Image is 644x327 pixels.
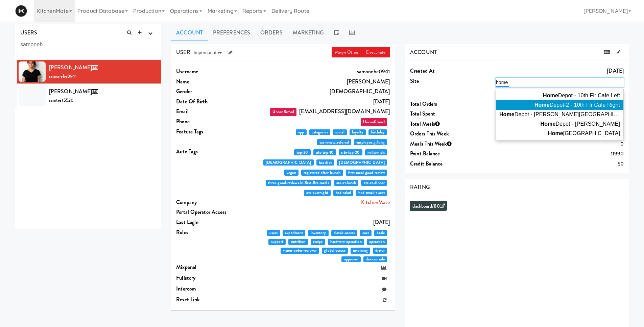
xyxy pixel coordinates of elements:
span: Depot - [PERSON_NAME] [541,121,620,127]
li: [PERSON_NAME]samonehe0941 [15,60,161,84]
span: ate-overnight [304,190,331,196]
dt: Roles [176,227,262,237]
li: HomeDepot - [PERSON_NAME] [496,119,623,129]
input: Enter Account Site [496,78,509,87]
li: HomeDepot - 10th Flr Cafe Left [496,91,623,100]
dd: [DATE] [262,217,390,227]
dd: 11990 [496,149,624,159]
dd: [DATE] [262,97,390,107]
span: core [360,230,372,236]
span: Depot - [PERSON_NAME][GEOGRAPHIC_DATA] [499,111,636,117]
dd: [DEMOGRAPHIC_DATA] [262,86,390,97]
dt: Meals This Week [410,139,496,149]
span: [GEOGRAPHIC_DATA] [548,130,620,136]
a: Merge Other [332,47,363,57]
span: classic-access [331,230,357,236]
span: [DEMOGRAPHIC_DATA] [337,159,387,166]
li: HomeDepot-2 - 10th Flr Cafe Right [496,100,623,110]
a: dashboard/80 [412,203,445,210]
span: driver [373,248,387,254]
span: samonehe0941 [49,73,77,79]
em: Home [548,130,563,136]
dt: Orders This Week [410,129,496,139]
dd: [PERSON_NAME] [262,77,390,87]
button: Impersonate [190,48,225,58]
span: basic [374,230,387,236]
span: teammate_referral [317,139,351,145]
span: [PERSON_NAME] [49,87,101,95]
dt: Mixpanel [176,262,262,272]
dt: Phone [176,117,262,127]
span: USER [176,48,190,56]
span: first-meal-good-review [346,170,387,176]
span: has-diet [316,159,334,166]
span: three-good-reviews-in-first-five-meals [266,180,331,186]
span: recipe [311,239,325,245]
span: social [333,129,347,135]
span: site-top-20 [339,149,362,155]
dd: $0 [496,159,624,169]
span: support [268,239,286,245]
dt: Name [176,77,262,87]
span: loyalty [350,129,366,135]
a: Preferences [208,24,255,41]
dt: Company [176,197,262,207]
span: Depot-2 - 10th Flr Cafe Right [534,102,620,108]
span: operation [367,239,387,245]
span: vegan [284,170,299,176]
a: Account [171,24,208,41]
em: Home [499,111,515,117]
span: ate-at-lunch [334,180,359,186]
span: ate-at-dinner [361,180,387,186]
span: vision-order-reviewer [281,248,319,254]
dt: Gender [176,86,262,97]
li: Home[GEOGRAPHIC_DATA] [496,129,623,138]
img: Micromart [15,5,27,17]
span: Depot - 10th Flr Cafe Left [543,93,620,98]
span: had-snack-sweet [356,190,387,196]
span: Unconfirmed [270,108,296,116]
dt: Feature Tags [176,127,262,137]
dt: Point Balance [410,149,496,159]
dt: Fullstory [176,273,262,283]
span: ACCOUNT [410,48,437,56]
span: employee_gifting [354,139,387,145]
span: nutrition [288,239,308,245]
span: samtest5520 [49,97,73,103]
em: Home [543,93,558,98]
dt: Email [176,106,262,117]
em: Home [534,102,550,108]
a: Deactivate [363,47,390,57]
a: KitchenMate [361,198,390,206]
span: registered-after-launch [301,170,343,176]
dt: Username [176,67,262,77]
input: Search user [20,39,156,51]
dd: [DATE] [496,66,624,76]
span: inventory [308,230,328,236]
dt: Intercom [176,284,262,294]
dt: Credit Balance [410,159,496,169]
span: [DEMOGRAPHIC_DATA] [263,159,314,166]
span: top-30 [294,149,311,155]
span: birthday [368,129,387,135]
dt: Reset link [176,295,262,305]
span: categories [309,129,330,135]
span: had-salad [333,190,353,196]
dd: samonehe0941 [262,67,390,77]
span: dev-console [363,256,387,262]
dt: Last login [176,217,262,227]
li: HomeDepot - [PERSON_NAME][GEOGRAPHIC_DATA] [496,110,623,119]
dt: Total Orders [410,99,496,109]
dt: Total Meals [410,119,496,129]
span: approver [341,256,360,262]
span: Unconfirmed [361,118,387,126]
dd: [EMAIL_ADDRESS][DOMAIN_NAME] [262,106,390,117]
dt: Auto Tags [176,147,262,157]
span: experiment [283,230,305,236]
dt: Total Spent [410,109,496,119]
dt: Date Of Birth [176,97,262,107]
span: millennials [365,149,387,155]
em: Home [541,121,556,127]
span: users [267,230,280,236]
span: hardware-operation [328,239,364,245]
